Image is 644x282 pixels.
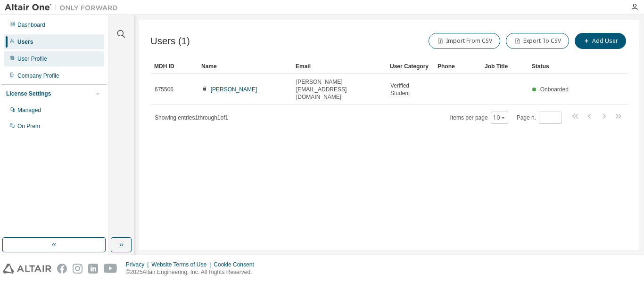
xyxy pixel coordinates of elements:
div: Phone [438,59,477,74]
div: Users [17,38,33,46]
span: Page n. [517,112,561,124]
span: 675506 [155,86,173,93]
p: © 2025 Altair Engineering, Inc. All Rights Reserved. [126,268,260,276]
div: On Prem [17,122,40,130]
span: Showing entries 1 through 1 of 1 [155,114,228,121]
div: Privacy [126,261,151,268]
img: youtube.svg [104,264,117,274]
button: Import From CSV [429,33,500,49]
div: Name [201,59,288,74]
div: Status [532,59,571,74]
button: 10 [493,114,506,121]
div: Company Profile [17,72,59,80]
div: User Category [390,59,430,74]
div: Managed [17,106,41,114]
span: [PERSON_NAME][EMAIL_ADDRESS][DOMAIN_NAME] [296,78,382,101]
div: Dashboard [17,21,45,29]
button: Add User [575,33,626,49]
a: [PERSON_NAME] [211,86,257,93]
div: Email [296,59,382,74]
div: Job Title [485,59,524,74]
img: Altair One [5,3,123,12]
div: Website Terms of Use [151,261,214,268]
div: User Profile [17,55,47,63]
span: Users (1) [150,36,190,47]
button: Export To CSV [506,33,569,49]
img: instagram.svg [73,264,83,274]
span: Onboarded [540,86,569,93]
div: License Settings [6,90,51,97]
span: Items per page [450,112,508,124]
img: altair_logo.svg [3,264,51,274]
div: Cookie Consent [214,261,259,268]
img: linkedin.svg [88,264,98,274]
span: Verified Student [390,82,429,97]
img: facebook.svg [57,264,67,274]
div: MDH ID [154,59,194,74]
